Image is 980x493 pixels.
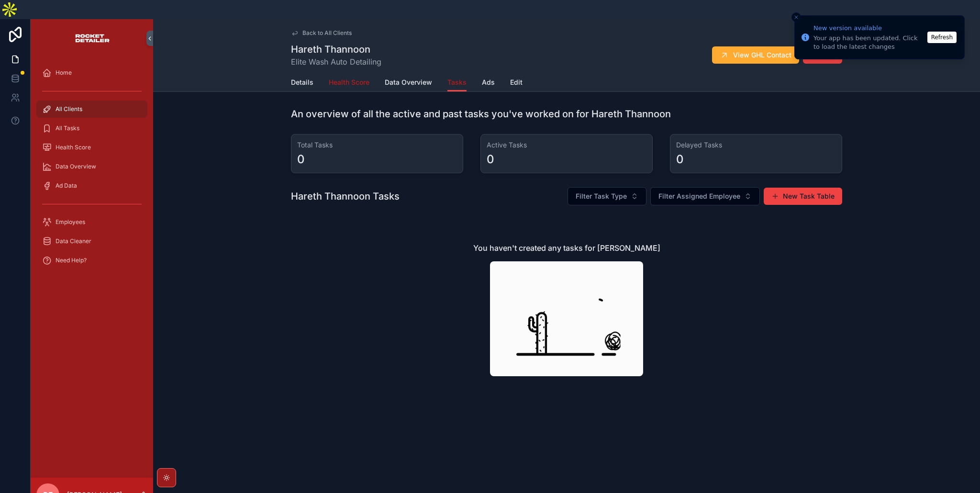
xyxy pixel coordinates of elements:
[31,57,153,281] div: scrollable content
[490,261,643,376] img: You haven't created any tasks for Hareth Thannoon
[36,233,147,250] a: Data Cleaner
[487,140,646,150] h3: Active Tasks
[56,69,72,77] span: Home
[36,158,147,175] a: Data Overview
[74,31,110,46] img: App logo
[36,64,147,81] a: Home
[291,56,381,67] span: Elite Wash Auto Detailing
[813,34,924,51] div: Your app has been updated. Click to load the latest changes
[764,188,842,205] button: New Task Table
[650,187,760,205] button: Select Button
[482,78,495,87] span: Ads
[36,177,147,194] a: Ad Data
[473,242,660,254] h2: You haven't created any tasks for [PERSON_NAME]
[56,124,79,132] span: All Tasks
[487,152,494,167] div: 0
[813,23,924,33] div: New version available
[927,32,957,43] button: Refresh
[568,187,646,205] button: Select Button
[510,78,523,87] span: Edit
[56,218,85,226] span: Employees
[36,120,147,137] a: All Tasks
[56,182,77,190] span: Ad Data
[36,252,147,269] a: Need Help?
[56,144,91,151] span: Health Score
[712,46,799,64] button: View GHL Contact
[291,74,313,93] a: Details
[676,152,684,167] div: 0
[291,107,671,121] h1: An overview of all the active and past tasks you've worked on for Hareth Thannoon
[385,74,432,93] a: Data Overview
[291,43,381,56] h1: Hareth Thannoon
[385,78,432,87] span: Data Overview
[56,105,82,113] span: All Clients
[733,50,791,60] span: View GHL Contact
[510,74,523,93] a: Edit
[791,12,801,22] button: Close toast
[329,78,369,87] span: Health Score
[447,74,467,92] a: Tasks
[329,74,369,93] a: Health Score
[56,257,87,264] span: Need Help?
[291,29,352,37] a: Back to All Clients
[576,191,627,201] span: Filter Task Type
[56,237,91,245] span: Data Cleaner
[482,74,495,93] a: Ads
[297,152,305,167] div: 0
[36,213,147,231] a: Employees
[658,191,740,201] span: Filter Assigned Employee
[291,190,400,203] h1: Hareth Thannoon Tasks
[447,78,467,87] span: Tasks
[302,29,352,37] span: Back to All Clients
[36,101,147,118] a: All Clients
[291,78,313,87] span: Details
[297,140,457,150] h3: Total Tasks
[676,140,836,150] h3: Delayed Tasks
[56,163,96,170] span: Data Overview
[36,139,147,156] a: Health Score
